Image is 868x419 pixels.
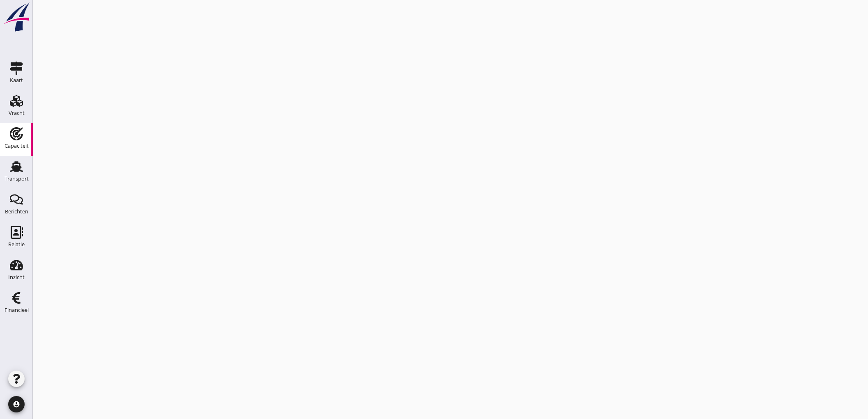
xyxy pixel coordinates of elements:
[5,143,29,149] div: Capaciteit
[5,176,29,181] div: Transport
[5,307,29,313] div: Financieel
[2,2,31,32] img: logo-small.a267ee39.svg
[9,110,25,116] div: Vracht
[5,209,28,214] div: Berichten
[10,78,23,83] div: Kaart
[8,396,25,412] i: account_circle
[8,275,25,280] div: Inzicht
[8,242,25,247] div: Relatie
